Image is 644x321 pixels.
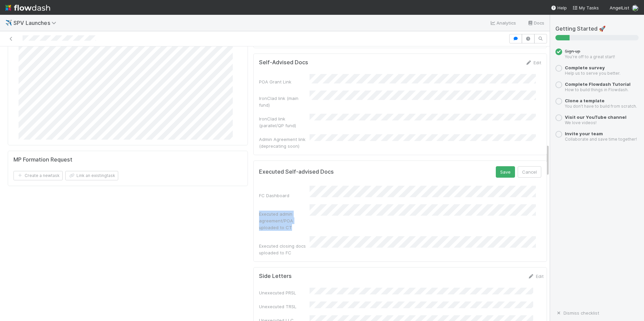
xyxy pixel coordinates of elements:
[496,166,515,178] button: Save
[572,4,599,11] a: My Tasks
[259,136,310,149] div: Admin Agreement link (deprecating soon)
[565,131,603,136] a: Invite your team
[259,303,310,310] div: Unexecuted TRSL
[259,169,334,175] h5: Executed Self-advised Docs
[610,5,629,10] span: AngelList
[527,19,544,27] a: Docs
[259,289,310,296] div: Unexecuted PRSL
[565,114,626,120] a: Visit our YouTube channel
[565,98,605,103] a: Clone a template
[528,274,544,279] a: Edit
[555,26,639,32] h5: Getting Started 🚀
[490,19,516,27] a: Analytics
[13,171,63,180] button: Create a newtask
[259,211,310,231] div: Executed admin agreement/POA uploaded to CT
[65,171,118,180] button: Link an existingtask
[565,71,620,76] small: Help us to serve you better.
[551,4,567,11] div: Help
[259,192,310,199] div: FC Dashboard
[525,60,541,65] a: Edit
[259,243,310,256] div: Executed closing docs uploaded to FC
[565,81,631,87] a: Complete Flowdash Tutorial
[565,65,605,70] a: Complete survey
[5,20,12,26] span: ✈️
[565,137,637,142] small: Collaborate and save time together!
[565,120,597,125] small: We love videos!
[518,166,541,178] button: Cancel
[565,54,615,59] small: You’re off to a great start!
[259,59,308,66] h5: Self-Advised Docs
[5,2,50,13] img: logo-inverted-e16ddd16eac7371096b0.svg
[13,20,60,26] span: SPV Launches
[259,78,310,85] div: POA Grant Link
[259,273,292,280] h5: Side Letters
[565,87,629,92] small: How to build things in Flowdash.
[259,95,310,108] div: IronClad link (main fund)
[13,156,72,163] h5: MP Formation Request
[632,5,639,11] img: avatar_7d33b4c2-6dd7-4bf3-9761-6f087fa0f5c6.png
[259,115,310,129] div: IronClad link (parallel/QP fund)
[555,310,599,316] a: Dismiss checklist
[565,104,637,109] small: You don’t have to build from scratch.
[565,48,580,54] span: Sign up
[572,5,599,10] span: My Tasks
